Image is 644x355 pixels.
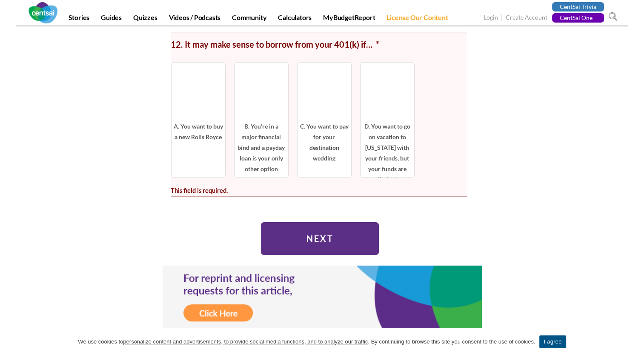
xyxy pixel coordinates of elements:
a: Guides [96,13,127,25]
a: I agree [629,338,638,346]
span: D. You want to go on vacation to [US_STATE] with your friends, but your funds are limited [361,121,414,177]
a: Login [484,14,498,23]
a: Quizzes [128,13,163,25]
u: personalize content and advertisements, to provide social media functions, and to analyze our tra... [123,338,368,345]
a: License Our Content [381,13,453,25]
input: Next [261,222,379,255]
a: Videos / Podcasts [164,13,226,25]
span: We use cookies to . By continuing to browse this site you consent to the use of cookies. [78,338,535,346]
span: | [499,13,504,23]
label: 12. It may make sense to borrow from your 401(k) if… [171,37,379,51]
span: A. You want to buy a new Rolls Royce [172,121,225,177]
a: Stories [63,13,95,25]
a: CentSai Trivia [552,2,604,11]
a: I agree [539,335,566,348]
div: This field is required. [171,178,467,196]
a: MyBudgetReport [318,13,380,25]
img: Cnt-Lic-Banner-Desktop.png [163,266,482,328]
span: C. You want to pay for your destination wedding [298,121,351,177]
a: CentSai One [552,13,604,23]
a: Calculators [273,13,317,25]
a: Create Account [506,14,547,23]
img: CentSai [29,2,57,23]
a: Community [227,13,272,25]
span: B. You’re in a major financial bind and a payday loan is your only other option [235,121,288,177]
